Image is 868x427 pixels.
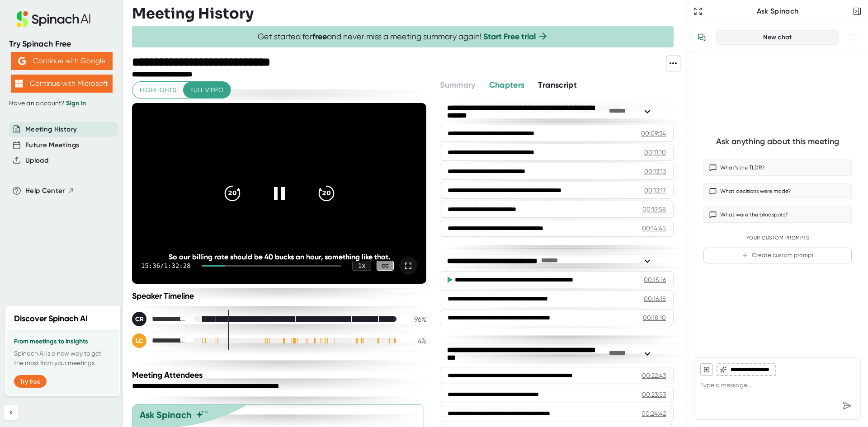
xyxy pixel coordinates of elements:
b: free [312,32,327,42]
div: Ask Spinach [140,409,192,420]
a: Sign in [66,99,86,107]
button: What’s the TLDR? [703,160,852,176]
div: 00:13:13 [644,167,666,176]
h2: Discover Spinach AI [14,313,88,325]
button: Summary [440,79,475,91]
div: 00:14:45 [642,224,666,233]
button: Meeting History [25,124,77,135]
div: Conference Room [132,312,186,326]
button: Close conversation sidebar [851,5,863,18]
button: Upload [25,155,48,166]
div: 00:23:53 [642,390,666,399]
button: Expand to Ask Spinach page [692,5,704,18]
div: 00:13:17 [644,186,666,195]
div: Lyndsey Cooper [132,333,186,348]
div: 1 x [352,261,371,271]
div: Speaker Timeline [132,291,426,301]
div: 00:09:34 [641,129,666,138]
span: Highlights [140,84,176,96]
button: What were the blindspots? [703,206,852,223]
button: Create custom prompt [703,248,852,263]
div: CC [377,261,394,271]
div: 96 % [404,315,426,324]
div: LC [132,333,146,348]
div: Have an account? [9,99,114,108]
div: Try Spinach Free [9,39,114,49]
span: Full video [190,84,223,96]
a: Start Free trial [483,32,536,42]
img: Aehbyd4JwY73AAAAAElFTkSuQmCC [18,57,26,65]
button: Try free [14,375,47,388]
button: Full video [183,82,231,99]
div: 00:11:10 [644,148,666,157]
div: New chat [722,33,833,42]
button: View conversation history [693,28,711,47]
button: Transcript [538,79,577,91]
div: CR [132,312,146,326]
button: Highlights [132,82,184,99]
span: Chapters [489,80,525,90]
span: Summary [440,80,475,90]
div: 4 % [404,337,426,345]
button: Continue with Google [11,52,113,70]
div: 00:22:43 [642,371,666,380]
div: Ask Spinach [704,7,851,16]
button: Collapse sidebar [4,405,18,420]
div: Meeting Attendees [132,370,429,380]
div: 00:24:42 [642,409,666,418]
span: Get started for and never miss a meeting summary again! [258,32,548,42]
h3: Meeting History [132,5,254,22]
div: So our billing rate should be 40 bucks an hour, something like that. [161,253,397,261]
span: Transcript [538,80,577,90]
h3: From meetings to insights [14,338,112,345]
div: 00:16:18 [644,294,666,303]
div: 00:13:58 [642,205,666,214]
button: Continue with Microsoft [11,75,113,93]
span: Help Center [25,186,65,196]
button: Future Meetings [25,140,79,150]
div: 15:36 / 1:32:28 [141,262,191,269]
div: 00:18:10 [643,313,666,322]
div: Send message [839,398,855,414]
div: 00:15:16 [644,275,666,284]
button: What decisions were made? [703,183,852,199]
button: Chapters [489,79,525,91]
div: Ask anything about this meeting [716,136,839,147]
div: Your Custom Prompts [703,235,852,241]
p: Spinach AI is a new way to get the most from your meetings [14,349,112,368]
button: Help Center [25,186,75,196]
